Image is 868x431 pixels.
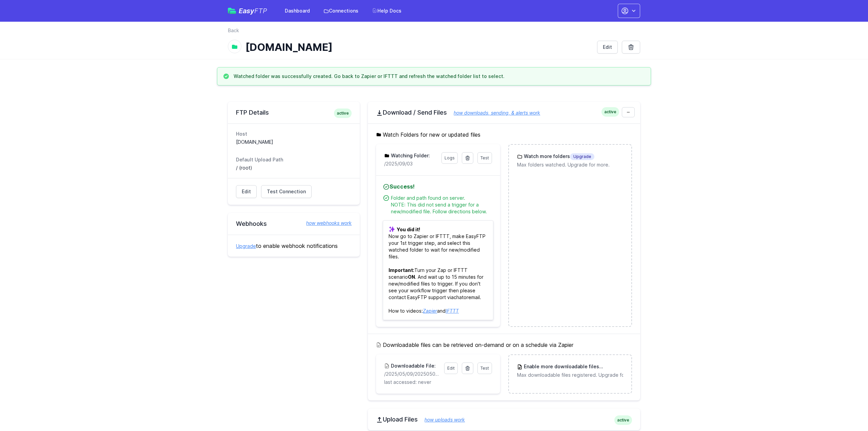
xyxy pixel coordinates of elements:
[509,145,631,176] a: Watch more foldersUpgrade Max folders watched. Upgrade for more.
[234,73,505,80] h3: Watched folder was successfully created. Go back to Zapier or IFTTT and refresh the watched folde...
[228,8,236,14] img: easyftp_logo.png
[480,366,489,371] span: Test
[597,41,618,54] a: Edit
[384,371,440,377] p: /2025/05/09/20250509171559_inbound_0422652309_0756011820.mp3
[834,397,860,423] iframe: Drift Widget Chat Controller
[384,379,492,386] p: last accessed: never
[245,41,592,53] h1: [DOMAIN_NAME]
[522,153,594,160] h3: Watch more folders
[368,5,406,17] a: Help Docs
[376,415,632,424] h2: Upload Files
[281,5,314,17] a: Dashboard
[228,235,360,257] div: to enable webhook notifications
[446,308,459,314] a: IFTTT
[383,220,493,320] p: Now go to Zapier or IFTTT, make EasyFTP your 1st trigger step, and select this watched folder to ...
[383,182,493,191] h4: Success!
[236,131,352,137] dt: Host
[408,274,415,280] b: ON
[236,164,352,171] dd: / (root)
[397,227,420,232] b: You did it!
[522,363,623,370] h3: Enable more downloadable files
[599,364,624,370] span: Upgrade
[376,131,632,139] h5: Watch Folders for new or updated files
[334,109,352,118] span: active
[444,363,458,374] a: Edit
[509,355,631,387] a: Enable more downloadable filesUpgrade Max downloadable files registered. Upgrade for more.
[390,152,430,159] h3: Watching Folder:
[261,185,312,198] a: Test Connection
[236,220,352,228] h2: Webhooks
[228,27,239,34] a: Back
[236,185,257,198] a: Edit
[601,107,619,117] span: active
[376,341,632,349] h5: Downloadable files can be retrieved on-demand or on a schedule via Zapier
[236,109,352,117] h2: FTP Details
[447,110,540,116] a: how downloads, sending, & alerts work
[468,294,480,300] a: email
[418,417,465,423] a: how uploads work
[384,160,437,167] p: /2025/09/03
[423,308,437,314] a: Zapier
[517,161,623,168] p: Max folders watched. Upgrade for more.
[239,7,267,14] span: Easy
[236,243,256,249] a: Upgrade
[480,155,489,160] span: Test
[477,363,492,374] a: Test
[228,7,267,14] a: EasyFTP
[454,294,463,300] a: chat
[517,372,623,378] p: Max downloadable files registered. Upgrade for more.
[391,195,493,215] div: Folder and path found on server. NOTE: This did not send a trigger for a new/modified file. Follo...
[477,152,492,164] a: Test
[254,7,267,15] span: FTP
[228,27,640,38] nav: Breadcrumb
[570,153,594,160] span: Upgrade
[236,139,352,145] dd: [DOMAIN_NAME]
[614,415,632,425] span: active
[441,152,458,164] a: Logs
[299,220,352,227] a: how webhooks work
[236,156,352,163] dt: Default Upload Path
[319,5,362,17] a: Connections
[389,267,414,273] b: Important:
[376,109,632,117] h2: Download / Send Files
[267,188,306,195] span: Test Connection
[390,363,436,369] h3: Downloadable File:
